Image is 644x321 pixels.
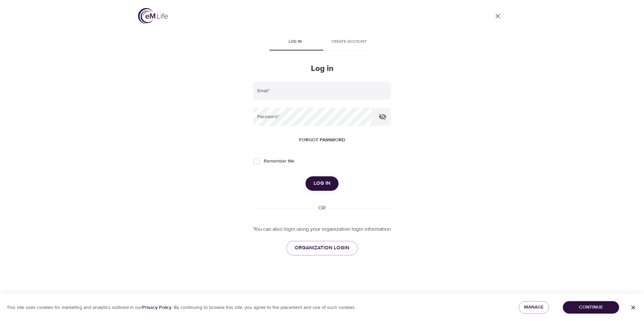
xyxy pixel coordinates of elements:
div: disabled tabs example [253,34,391,50]
h2: Log in [253,64,391,74]
img: logo [138,8,168,24]
button: Manage [519,301,549,314]
a: Privacy Policy [142,305,171,311]
span: Create account [326,38,372,45]
a: close [490,8,506,24]
span: Log in [314,179,330,188]
a: ORGANIZATION LOGIN [286,241,358,255]
span: Continue [568,303,614,312]
button: Forgot password [296,134,348,146]
span: ORGANIZATION LOGIN [295,244,349,252]
span: Forgot password [299,136,345,144]
p: You can also login using your organization login information [253,225,391,233]
span: Remember Me [264,158,294,165]
div: OR [316,204,328,212]
button: Log in [305,176,339,190]
button: Continue [563,301,619,314]
span: Log in [272,38,318,45]
span: Manage [524,303,544,312]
